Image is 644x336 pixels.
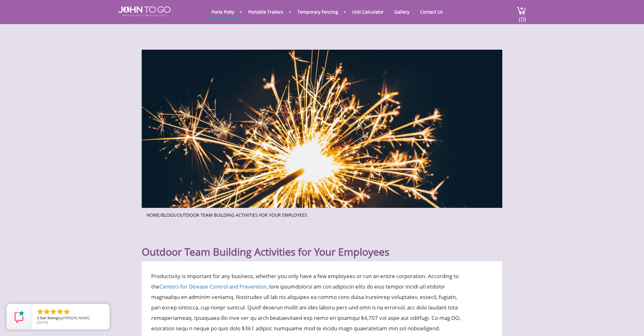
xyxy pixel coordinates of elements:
[40,315,58,320] span: Star Rating
[142,230,502,258] h1: Outdoor Team Building Activities for Your Employees
[63,308,71,315] li: 
[244,6,288,18] a: Portable Trailers
[50,308,57,315] li: 
[37,320,48,325] span: [DATE]
[159,283,267,290] a: Centers for Disease Control and Prevention
[37,316,104,320] span: by
[146,210,498,218] ul: / /
[390,6,414,18] a: Gallery
[56,308,64,315] li: 
[37,315,39,320] span: 5
[177,212,307,218] a: Outdoor Team Building Activities for Your Employees
[517,6,526,15] img: cart a
[146,212,160,218] a: Home
[43,308,51,315] li: 
[36,308,44,315] li: 
[13,310,26,323] img: Review Rating
[161,212,176,218] a: Blogs
[347,6,388,18] a: Unit Calculator
[293,6,343,18] a: Temporary Fencing
[518,10,526,23] span: (0)
[207,6,239,18] a: Porta Potty
[118,6,170,16] img: JOHN to go
[619,311,644,336] button: Live Chat
[415,6,448,18] a: Contact Us
[62,315,90,320] span: [PERSON_NAME]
